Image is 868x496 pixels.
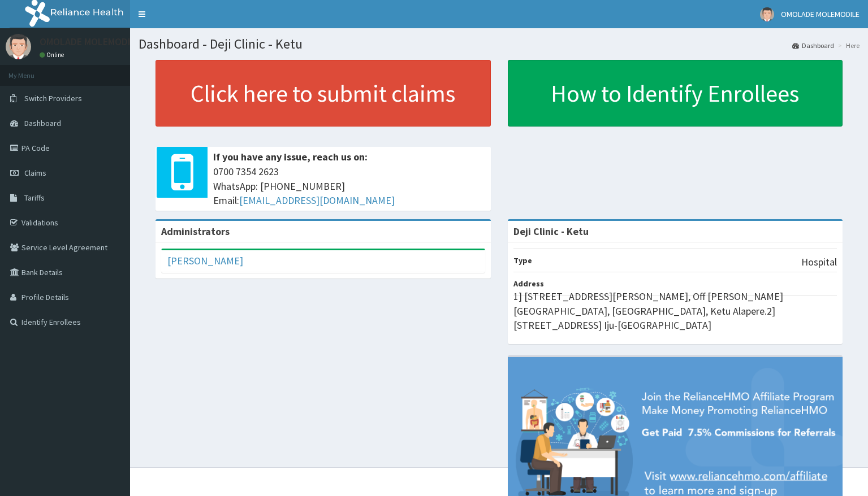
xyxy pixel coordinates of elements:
[40,51,67,59] a: Online
[508,60,843,127] a: How to Identify Enrollees
[801,255,837,269] p: Hospital
[792,41,834,50] a: Dashboard
[24,168,46,178] span: Claims
[156,60,491,127] a: Click here to submit claims
[513,255,532,266] b: Type
[835,41,860,50] li: Here
[213,164,485,208] span: 0700 7354 2623 WhatsApp: [PHONE_NUMBER] Email:
[24,93,82,103] span: Switch Providers
[513,279,544,289] b: Address
[781,9,860,19] span: OMOLADE MOLEMODILE
[213,150,368,163] b: If you have any issue, reach us on:
[6,34,31,59] img: User Image
[161,225,230,238] b: Administrators
[513,289,837,333] p: 1] [STREET_ADDRESS][PERSON_NAME], Off [PERSON_NAME][GEOGRAPHIC_DATA], [GEOGRAPHIC_DATA], Ketu Ala...
[167,254,243,267] a: [PERSON_NAME]
[40,37,141,47] p: OMOLADE MOLEMODILE
[513,225,589,238] strong: Deji Clinic - Ketu
[139,37,860,51] h1: Dashboard - Deji Clinic - Ketu
[24,118,61,128] span: Dashboard
[24,193,45,203] span: Tariffs
[760,7,774,21] img: User Image
[239,194,395,207] a: [EMAIL_ADDRESS][DOMAIN_NAME]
